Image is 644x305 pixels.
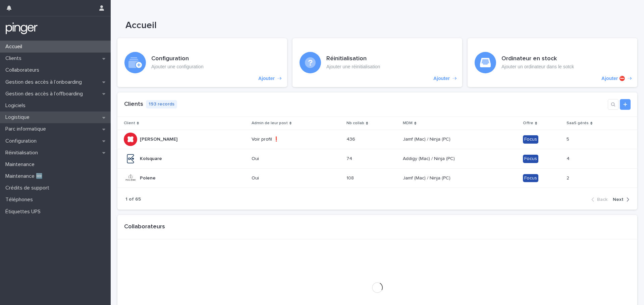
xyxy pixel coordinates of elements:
[523,135,538,144] div: Focus
[151,55,204,63] h3: Configuration
[252,137,308,142] p: Voir profil ❗
[403,120,413,127] p: MDM
[151,64,204,70] p: Ajouter une configuration
[3,114,35,121] p: Logistique
[3,197,38,203] p: Téléphones
[5,22,38,35] img: mTgBEunGTSyRkCgitkcU
[601,76,625,81] p: Ajouter ⛔️
[3,102,31,109] p: Logiciels
[591,197,610,203] button: Back
[567,135,571,142] p: 5
[117,130,637,149] tr: [PERSON_NAME][PERSON_NAME] Voir profil ❗436436 Jamf (Mac) / Ninja (PC)Jamf (Mac) / Ninja (PC) Foc...
[403,155,456,162] p: Addigy (Mac) / Ninja (PC)
[292,38,462,87] a: Ajouter
[567,174,571,181] p: 2
[125,197,141,202] p: 1 of 65
[403,135,452,142] p: Jamf (Mac) / Ninja (PC)
[346,174,355,181] p: 108
[146,100,177,108] p: 193 records
[3,173,48,179] p: Maintenance 🆕
[3,55,27,62] p: Clients
[620,99,631,110] a: Add new record
[610,197,629,203] button: Next
[3,44,28,50] p: Accueil
[3,79,87,85] p: Gestion des accès à l’onboarding
[258,76,275,81] p: Ajouter
[3,185,55,191] p: Crédits de support
[3,126,51,132] p: Parc informatique
[567,155,571,162] p: 4
[403,174,452,181] p: Jamf (Mac) / Ninja (PC)
[124,101,143,107] a: Clients
[124,223,165,231] h1: Collaborateurs
[523,155,538,163] div: Focus
[140,174,157,181] p: Polene
[125,20,452,31] h1: Accueil
[523,120,533,127] p: Offre
[252,175,308,181] p: Oui
[501,64,574,70] p: Ajouter un ordinateur dans le sotck
[468,38,637,87] a: Ajouter ⛔️
[326,64,380,70] p: Ajouter une réinitialisation
[501,55,574,63] h3: Ordinateur en stock
[326,55,380,63] h3: Réinitialisation
[433,76,450,81] p: Ajouter
[523,174,538,182] div: Focus
[3,67,45,73] p: Collaborateurs
[140,155,163,162] p: Kolsquare
[140,135,179,142] p: [PERSON_NAME]
[3,150,43,156] p: Réinitialisation
[346,135,357,142] p: 436
[252,120,288,127] p: Admin de leur post
[346,155,354,162] p: 74
[124,120,135,127] p: Client
[346,120,364,127] p: Nb collab
[3,209,46,215] p: Étiquettes UPS
[597,197,607,202] span: Back
[3,161,40,168] p: Maintenance
[567,120,589,127] p: SaaS gérés
[613,197,624,202] span: Next
[3,138,42,144] p: Configuration
[3,91,88,97] p: Gestion des accès à l’offboarding
[252,156,308,162] p: Oui
[117,168,637,188] tr: PolenePolene Oui108108 Jamf (Mac) / Ninja (PC)Jamf (Mac) / Ninja (PC) Focus22
[117,38,287,87] a: Ajouter
[117,149,637,168] tr: KolsquareKolsquare Oui7474 Addigy (Mac) / Ninja (PC)Addigy (Mac) / Ninja (PC) Focus44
